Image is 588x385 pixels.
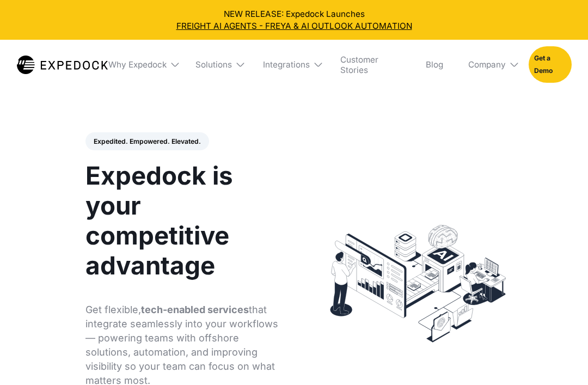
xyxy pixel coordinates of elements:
[8,8,580,32] div: NEW RELEASE: Expedock Launches
[141,304,249,315] strong: tech-enabled services
[85,161,281,281] h1: Expedock is your competitive advantage
[263,59,310,70] div: Integrations
[468,59,506,70] div: Company
[529,46,572,83] a: Get a Demo
[8,20,580,32] a: FREIGHT AI AGENTS - FREYA & AI OUTLOOK AUTOMATION
[418,40,452,90] a: Blog
[195,59,232,70] div: Solutions
[108,59,167,70] div: Why Expedock
[332,40,409,90] a: Customer Stories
